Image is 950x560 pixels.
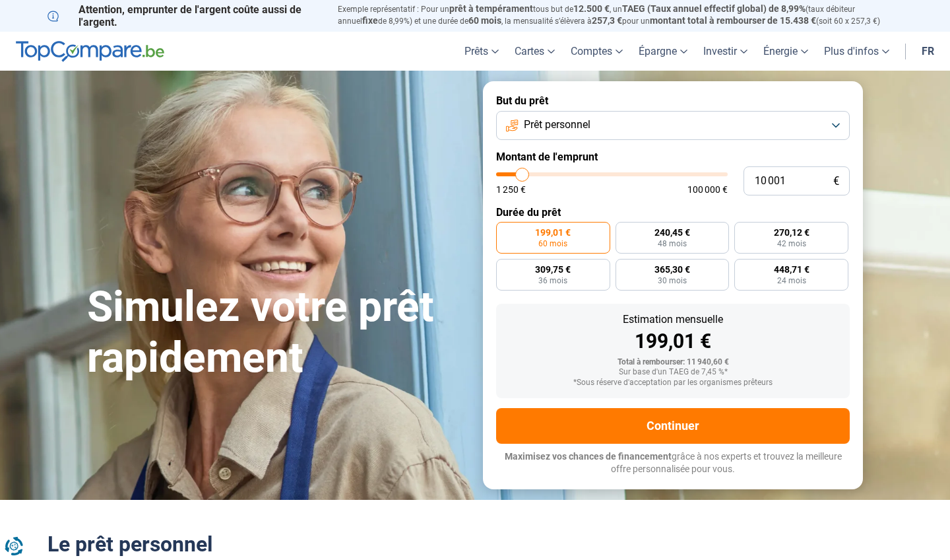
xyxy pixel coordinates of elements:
span: 60 mois [538,240,567,248]
span: 365,30 € [654,265,690,274]
span: € [833,176,839,187]
label: Montant de l'emprunt [496,151,850,163]
a: Cartes [507,32,563,71]
img: TopCompare [16,41,164,62]
span: TAEG (Taux annuel effectif global) de 8,99% [622,3,806,14]
span: 448,71 € [774,265,809,274]
span: 60 mois [468,15,501,26]
span: Prêt personnel [524,118,590,132]
span: montant total à rembourser de 15.438 € [650,15,816,26]
span: Maximisez vos chances de financement [505,451,672,462]
span: 36 mois [538,277,567,285]
a: Prêts [457,32,507,71]
span: 24 mois [777,277,806,285]
p: Exemple représentatif : Pour un tous but de , un (taux débiteur annuel de 8,99%) et une durée de ... [338,3,902,27]
span: 42 mois [777,240,806,248]
div: 199,01 € [507,332,839,351]
label: But du prêt [496,94,850,107]
span: prêt à tempérament [449,3,533,14]
a: Épargne [631,32,695,71]
span: 48 mois [658,240,687,248]
label: Durée du prêt [496,206,850,219]
span: 270,12 € [774,228,809,237]
span: 240,45 € [654,228,690,237]
span: 12.500 € [573,3,610,14]
span: 30 mois [658,277,687,285]
h1: Simulez votre prêt rapidement [87,282,467,384]
div: Estimation mensuelle [507,314,839,325]
span: 100 000 € [687,185,728,194]
button: Continuer [496,408,850,444]
button: Prêt personnel [496,111,850,140]
a: Investir [695,32,755,71]
a: Comptes [563,32,631,71]
span: fixe [362,15,378,26]
span: 309,75 € [535,265,571,274]
p: grâce à nos experts et trouvez la meilleure offre personnalisée pour vous. [496,450,850,476]
span: 257,3 € [592,15,622,26]
span: 1 250 € [496,185,526,194]
span: 199,01 € [535,228,571,237]
div: Sur base d'un TAEG de 7,45 %* [507,368,839,377]
div: Total à rembourser: 11 940,60 € [507,358,839,367]
a: Plus d'infos [816,32,897,71]
h2: Le prêt personnel [47,532,902,557]
a: fr [914,32,942,71]
div: *Sous réserve d'acceptation par les organismes prêteurs [507,378,839,388]
p: Attention, emprunter de l'argent coûte aussi de l'argent. [47,3,322,28]
a: Énergie [755,32,816,71]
